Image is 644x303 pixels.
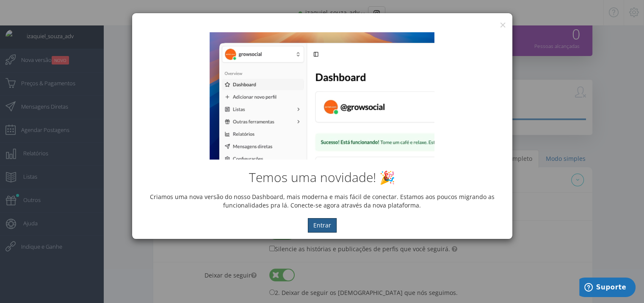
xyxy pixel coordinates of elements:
[579,278,636,299] iframe: Abre um widget para que você possa encontrar mais informações
[308,218,337,233] button: Entrar
[210,32,434,160] img: New Dashboard
[500,19,506,31] button: ×
[138,193,506,210] p: Criamos uma nova versão do nosso Dashboard, mais moderna e mais fácil de conectar. Estamos aos po...
[138,170,506,184] h2: Temos uma novidade! 🎉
